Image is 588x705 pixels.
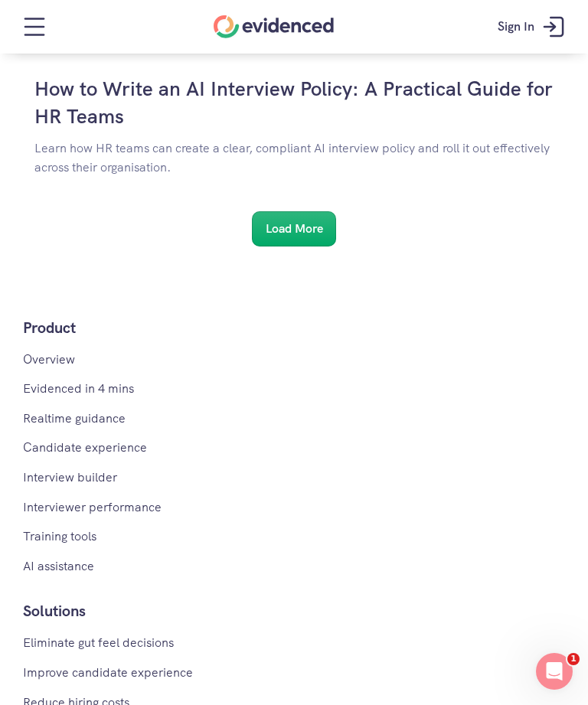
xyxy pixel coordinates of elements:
[23,528,96,544] a: Training tools
[23,558,94,574] a: AI assistance
[23,380,134,397] a: Evidenced in 4 mins
[567,653,580,665] span: 1
[34,75,554,131] h4: How to Write an AI Interview Policy: A Practical Guide for HR Teams
[23,315,565,340] p: Product
[23,599,565,623] p: Solutions
[23,439,147,455] a: Candidate experience
[23,410,126,426] a: Realtime guidance
[34,138,554,177] p: Learn how HR teams can create a clear, compliant AI interview policy and roll it out effectively ...
[214,15,334,38] a: Home
[498,17,534,37] p: Sign In
[266,219,323,239] h6: Load More
[23,664,193,681] a: Improve candidate experience
[23,499,162,515] a: Interviewer performance
[23,469,117,485] a: Interview builder
[536,653,573,690] iframe: Intercom live chat
[23,635,174,651] a: Eliminate gut feel decisions
[23,351,75,367] a: Overview
[486,4,580,50] a: Sign In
